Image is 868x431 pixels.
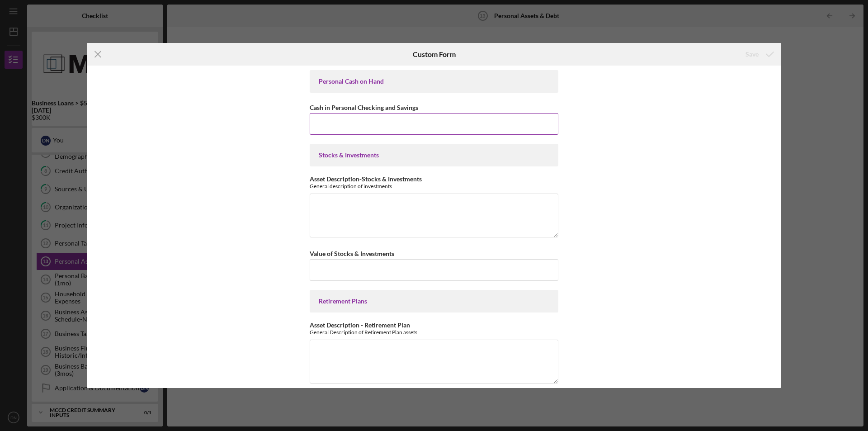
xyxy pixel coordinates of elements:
label: Asset Description - Retirement Plan [310,321,410,329]
div: General description of investments [310,183,558,189]
label: Value of Stocks & Investments [310,250,394,257]
label: Asset Description-Stocks & Investments [310,175,422,183]
div: Retirement Plans [319,298,549,305]
button: Save [736,45,781,63]
div: Stocks & Investments [319,152,549,159]
div: Save [745,45,759,63]
div: Personal Cash on Hand [319,78,549,85]
label: Cash in Personal Checking and Savings [310,104,418,111]
div: General Description of Retirement Plan assets [310,329,558,336]
h6: Custom Form [413,50,456,58]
